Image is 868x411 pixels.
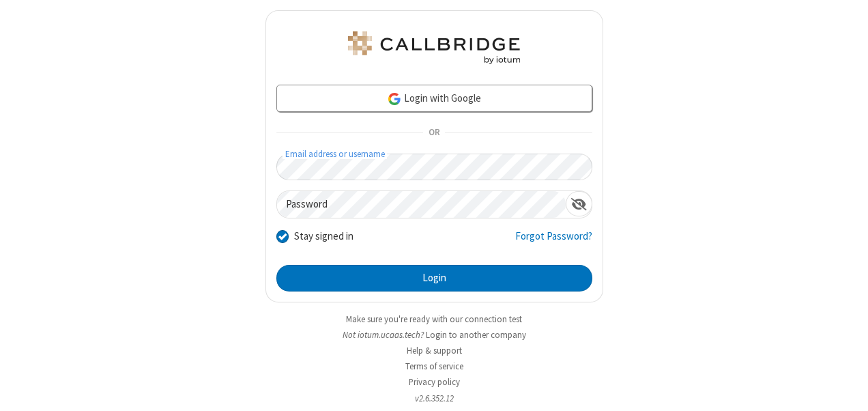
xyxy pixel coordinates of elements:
input: Email address or username [276,154,593,180]
input: Password [277,191,566,218]
a: Login with Google [276,85,592,112]
div: Show password [566,191,592,216]
button: Login to another company [426,328,526,341]
img: iotum.​ucaas.​tech [345,31,523,64]
a: Help & support [407,345,462,356]
span: OR [423,124,445,143]
label: Stay signed in [294,229,353,244]
a: Forgot Password? [515,229,592,255]
button: Login [276,265,592,292]
a: Privacy policy [409,376,460,388]
a: Terms of service [405,360,463,372]
li: v2.6.352.12 [265,392,603,405]
img: google-icon.png [387,91,402,107]
a: Make sure you're ready with our connection test [346,313,522,325]
li: Not iotum.​ucaas.​tech? [265,328,603,341]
